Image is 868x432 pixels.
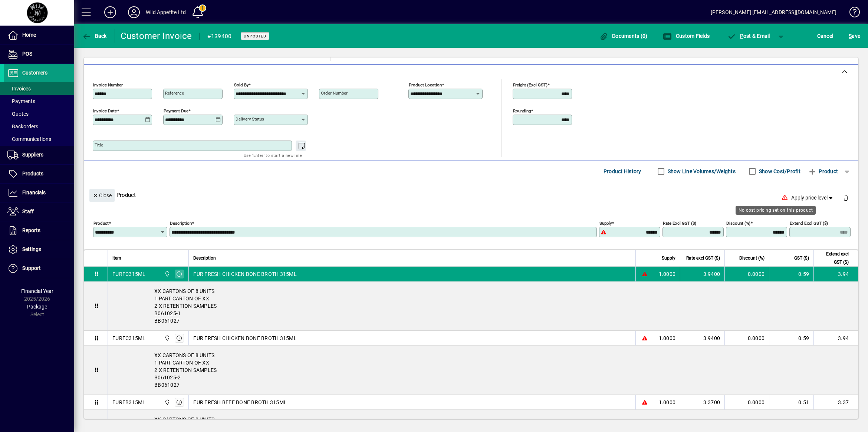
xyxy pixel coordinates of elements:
span: S [849,33,852,39]
span: POS [22,51,32,57]
td: 0.0000 [724,395,769,410]
button: Documents (0) [598,29,650,43]
span: Support [22,265,41,271]
a: Support [4,259,74,278]
button: Back [80,29,109,43]
td: 0.59 [769,331,813,346]
td: 0.59 [769,267,813,281]
span: Supply [662,254,675,262]
div: #139400 [207,30,232,42]
span: Rate excl GST ($) [686,254,720,262]
span: Back [82,33,107,39]
div: [PERSON_NAME] [EMAIL_ADDRESS][DOMAIN_NAME] [711,6,836,18]
mat-label: Order number [321,90,348,96]
a: Home [4,26,74,44]
button: Close [89,189,115,202]
span: Backorders [7,123,38,129]
a: Financials [4,184,74,202]
a: Products [4,165,74,183]
mat-label: Invoice date [93,108,117,113]
span: Unposted [244,34,266,39]
button: Apply price level [788,191,837,205]
mat-label: Title [95,142,103,148]
a: Communications [4,133,74,145]
div: 3.9400 [685,270,720,278]
mat-hint: Use 'Enter' to start a new line [244,151,302,159]
span: Product [808,165,838,177]
mat-label: Rounding [513,108,531,113]
td: 0.0000 [724,331,769,346]
span: Invoices [7,86,31,92]
mat-label: Discount (%) [726,221,750,226]
a: Knowledge Base [844,1,859,26]
div: FURFC315ML [112,334,146,342]
app-page-header-button: Delete [837,194,855,201]
span: Home [22,32,36,38]
button: Delete [837,189,855,207]
span: Products [22,171,43,177]
span: 1.0000 [659,270,676,278]
mat-label: Product location [409,82,442,88]
a: POS [4,45,74,63]
td: 3.37 [813,395,858,410]
span: P [740,33,743,39]
mat-label: Freight (excl GST) [513,82,548,88]
span: Quotes [7,111,29,117]
a: Backorders [4,120,74,133]
a: Payments [4,95,74,108]
button: Add [98,6,122,19]
a: Staff [4,202,74,221]
button: Save [847,29,862,43]
a: Settings [4,240,74,259]
span: Wild Appetite Ltd [162,334,171,342]
td: 0.0000 [724,267,769,281]
span: Financials [22,189,46,195]
span: Customers [22,70,47,76]
button: Cancel [815,29,835,43]
mat-label: Supply [599,221,612,226]
div: FURFC315ML [112,270,146,278]
button: Custom Fields [661,29,711,43]
span: Communications [7,136,51,142]
span: Documents (0) [599,33,648,39]
div: Product [84,181,858,208]
button: Post & Email [723,29,774,43]
span: ave [849,30,860,42]
span: Wild Appetite Ltd [162,270,171,278]
span: Apply price level [791,194,834,202]
mat-label: Product [93,221,109,226]
span: Wild Appetite Ltd [162,398,171,406]
span: Description [193,254,216,262]
span: Staff [22,208,34,214]
button: Profile [122,6,146,19]
span: Settings [22,246,41,252]
span: 1.0000 [659,399,676,406]
label: Show Cost/Profit [757,168,800,175]
span: FUR FRESH BEEF BONE BROTH 315ML [193,399,287,406]
a: Reports [4,221,74,240]
app-page-header-button: Back [74,29,115,43]
span: ost & Email [727,33,770,39]
mat-label: Reference [165,90,184,96]
span: Cancel [817,30,834,42]
span: 1.0000 [659,334,676,342]
span: Extend excl GST ($) [818,250,849,266]
div: No cost pricing set on this product [736,206,816,215]
div: FURFB315ML [112,399,146,406]
mat-label: Invoice number [93,82,123,88]
span: Package [27,304,47,310]
mat-label: Sold by [234,82,249,88]
button: Product History [601,165,644,178]
span: Reports [22,227,40,233]
span: Close [92,189,112,202]
span: FUR FRESH CHICKEN BONE BROTH 315ML [193,334,297,342]
span: FUR FRESH CHICKEN BONE BROTH 315ML [193,270,297,278]
span: Discount (%) [739,254,765,262]
mat-label: Description [170,221,192,226]
div: 3.9400 [685,334,720,342]
label: Show Line Volumes/Weights [666,168,736,175]
div: Customer Invoice [121,30,192,42]
mat-label: Delivery status [236,116,264,122]
td: 3.94 [813,267,858,281]
span: GST ($) [794,254,809,262]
